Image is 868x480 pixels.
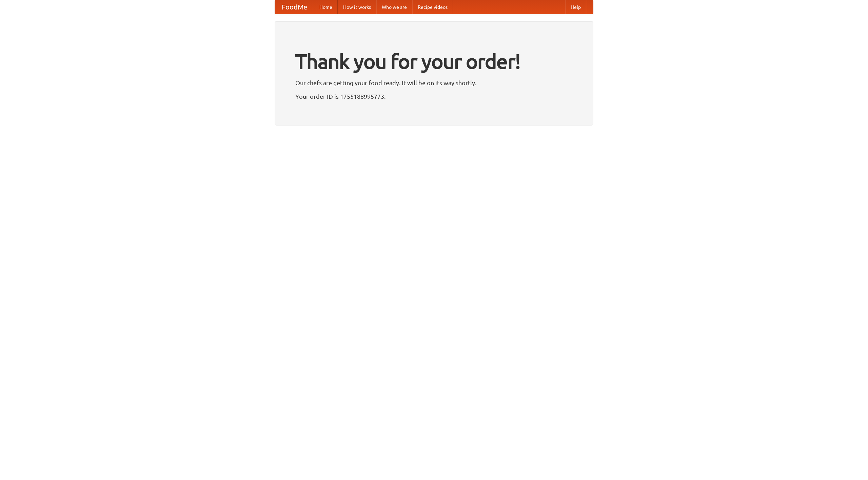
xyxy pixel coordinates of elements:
a: Recipe videos [412,0,453,14]
p: Our chefs are getting your food ready. It will be on its way shortly. [295,78,573,88]
p: Your order ID is 1755188995773. [295,91,573,101]
a: Help [565,0,586,14]
a: How it works [338,0,376,14]
a: FoodMe [275,0,314,14]
a: Who we are [376,0,412,14]
h1: Thank you for your order! [295,45,573,78]
a: Home [314,0,338,14]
